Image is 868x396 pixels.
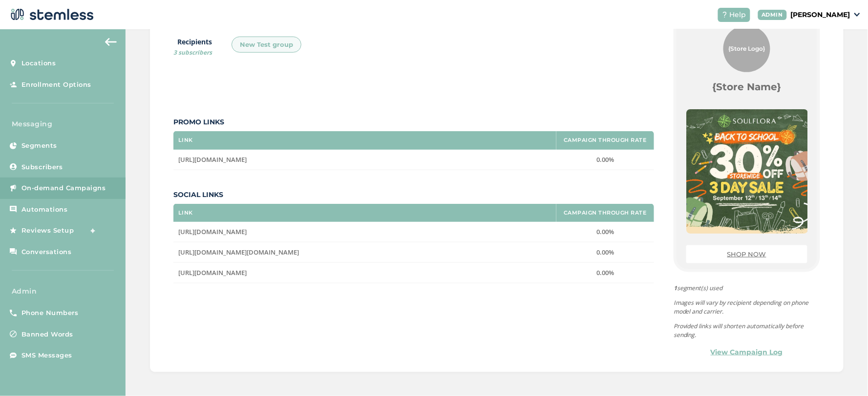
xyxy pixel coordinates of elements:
[596,227,614,236] span: 0.00%
[727,250,766,258] a: SHOP NOW
[232,37,301,53] div: New Test group
[561,156,649,164] label: 0.00%
[21,205,68,215] span: Automations
[674,284,677,292] strong: 1
[21,226,74,236] span: Reviews Setup
[674,298,820,316] p: Images will vary by recipient depending on phone model and carrier.
[561,248,649,257] label: 0.00%
[791,10,850,20] p: [PERSON_NAME]
[178,156,551,164] label: https://www.soulflora.com/menu
[596,155,614,164] span: 0.00%
[105,38,117,46] img: icon-arrow-back-accent-c549486e.svg
[713,80,782,94] label: {Store Name}
[711,347,783,357] a: View Campaign Log
[21,59,56,68] span: Locations
[173,48,212,57] span: 3 subscribers
[730,10,746,20] span: Help
[674,322,820,339] p: Provided links will shorten automatically before sending.
[178,228,551,236] label: https://x.com/SoulFlora_nj
[758,10,787,20] div: ADMIN
[21,351,72,360] span: SMS Messages
[173,117,654,127] label: Promo Links
[178,248,299,257] span: [URL][DOMAIN_NAME][DOMAIN_NAME]
[854,13,860,17] img: icon_down-arrow-small-66adaf34.svg
[21,80,91,90] span: Enrollment Options
[178,155,247,164] span: [URL][DOMAIN_NAME]
[596,248,614,257] span: 0.00%
[21,330,73,339] span: Banned Words
[173,37,212,57] label: Recipients
[173,190,654,200] label: Social Links
[561,269,649,277] label: 0.00%
[596,268,614,277] span: 0.00%
[729,44,765,53] span: {Store Logo}
[564,210,647,216] label: Campaign Through Rate
[564,137,647,143] label: Campaign Through Rate
[21,247,72,257] span: Conversations
[21,141,57,151] span: Segments
[178,269,551,277] label: https://www.instagram.com/soulflora_nj/
[722,12,728,18] img: icon-help-white-03924b79.svg
[674,284,820,293] span: segment(s) used
[178,137,193,143] label: Link
[178,210,193,216] label: Link
[21,162,63,172] span: Subscribers
[686,109,808,234] img: MKzcbJVi9PjbDesH6B9imxCBZtKe1Kw9Jk9HsnAs.jpg
[561,228,649,236] label: 0.00%
[82,221,101,240] img: glitter-stars-b7820f95.gif
[21,183,106,193] span: On-demand Campaigns
[21,308,79,318] span: Phone Numbers
[819,349,868,396] iframe: Chat Widget
[178,248,551,257] label: https://www.facebook.com/soulflora.wm
[8,5,94,24] img: logo-dark-0685b13c.svg
[178,268,247,277] span: [URL][DOMAIN_NAME]
[178,227,247,236] span: [URL][DOMAIN_NAME]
